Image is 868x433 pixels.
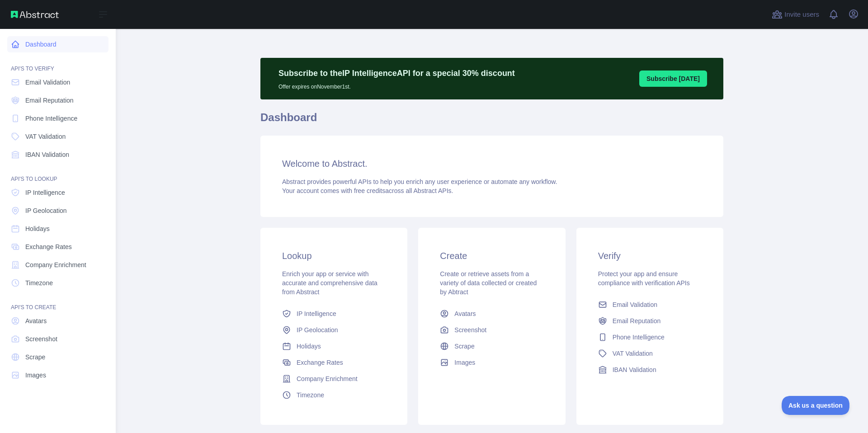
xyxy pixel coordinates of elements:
[278,371,389,387] a: Company Enrichment
[7,74,108,90] a: Email Validation
[25,334,57,344] span: Screenshot
[25,96,74,105] span: Email Reputation
[436,322,547,338] a: Screenshot
[260,110,723,132] h1: Dashboard
[278,322,389,338] a: IP Geolocation
[784,9,819,20] span: Invite users
[7,146,108,163] a: IBAN Validation
[11,11,59,18] img: Abstract API
[7,221,108,237] a: Holidays
[7,202,108,219] a: IP Geolocation
[594,313,705,329] a: Email Reputation
[7,293,108,311] div: API'S TO CREATE
[25,278,53,287] span: Timezone
[297,342,321,351] span: Holidays
[594,345,705,362] a: VAT Validation
[25,260,86,269] span: Company Enrichment
[454,358,475,367] span: Images
[282,157,702,170] h3: Welcome to Abstract.
[594,329,705,345] a: Phone Intelligence
[7,257,108,273] a: Company Enrichment
[7,313,108,329] a: Avatars
[282,187,453,194] span: Your account comes with across all Abstract APIs.
[639,71,707,87] button: Subscribe [DATE]
[278,306,389,322] a: IP Intelligence
[782,396,850,415] iframe: Toggle Customer Support
[7,165,108,183] div: API'S TO LOOKUP
[278,80,515,90] p: Offer expires on November 1st.
[598,270,690,287] span: Protect your app and ensure compliance with verification APIs
[297,325,338,334] span: IP Geolocation
[25,188,65,197] span: IP Intelligence
[454,342,474,351] span: Scrape
[25,206,67,215] span: IP Geolocation
[297,374,358,383] span: Company Enrichment
[7,184,108,201] a: IP Intelligence
[436,354,547,371] a: Images
[7,36,108,52] a: Dashboard
[613,300,657,309] span: Email Validation
[440,270,537,296] span: Create or retrieve assets from a variety of data collected or created by Abtract
[297,358,343,367] span: Exchange Rates
[25,224,50,233] span: Holidays
[7,367,108,383] a: Images
[278,338,389,354] a: Holidays
[613,333,665,342] span: Phone Intelligence
[278,387,389,403] a: Timezone
[25,150,69,159] span: IBAN Validation
[770,7,821,22] button: Invite users
[7,275,108,291] a: Timezone
[7,128,108,145] a: VAT Validation
[25,132,66,141] span: VAT Validation
[25,353,45,362] span: Scrape
[7,92,108,108] a: Email Reputation
[278,354,389,371] a: Exchange Rates
[594,297,705,313] a: Email Validation
[454,325,486,334] span: Screenshot
[25,371,46,380] span: Images
[7,110,108,127] a: Phone Intelligence
[613,349,653,358] span: VAT Validation
[282,178,557,185] span: Abstract provides powerful APIs to help you enrich any user experience or automate any workflow.
[297,391,324,400] span: Timezone
[7,349,108,365] a: Scrape
[282,249,386,262] h3: Lookup
[25,114,77,123] span: Phone Intelligence
[354,187,385,194] span: free credits
[440,249,543,262] h3: Create
[297,309,336,318] span: IP Intelligence
[436,306,547,322] a: Avatars
[436,338,547,354] a: Scrape
[613,365,656,374] span: IBAN Validation
[613,316,661,325] span: Email Reputation
[598,249,702,262] h3: Verify
[25,78,70,87] span: Email Validation
[25,242,72,251] span: Exchange Rates
[594,362,705,378] a: IBAN Validation
[282,270,377,296] span: Enrich your app or service with accurate and comprehensive data from Abstract
[25,316,47,325] span: Avatars
[454,309,476,318] span: Avatars
[7,239,108,255] a: Exchange Rates
[7,331,108,347] a: Screenshot
[278,67,515,80] p: Subscribe to the IP Intelligence API for a special 30 % discount
[7,54,108,72] div: API'S TO VERIFY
